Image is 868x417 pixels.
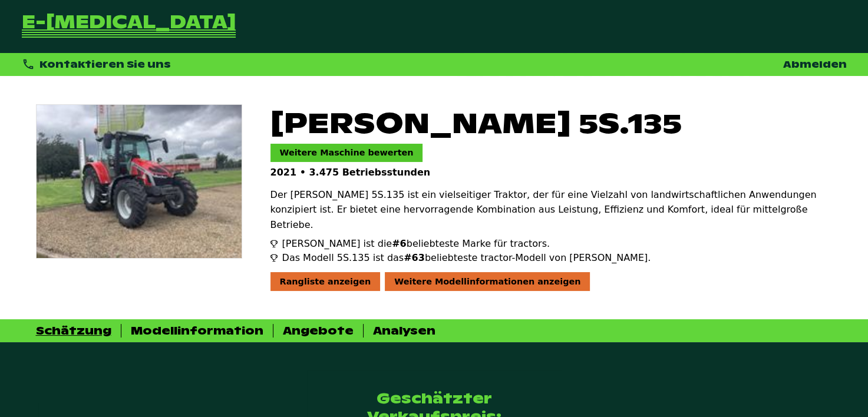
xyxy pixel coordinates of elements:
span: [PERSON_NAME] 5S.135 [270,104,682,141]
div: Rangliste anzeigen [270,272,381,291]
div: Modellinformation [131,324,263,337]
a: Weitere Maschine bewerten [270,144,423,161]
a: Abmelden [783,58,847,71]
div: Schätzung [36,324,111,337]
p: Der [PERSON_NAME] 5S.135 ist ein vielseitiger Traktor, der für eine Vielzahl von landwirtschaftli... [270,187,833,233]
span: Kontaktieren Sie uns [39,58,171,71]
div: Analysen [373,324,435,337]
span: Das Modell 5S.135 ist das beliebteste tractor-Modell von [PERSON_NAME]. [282,251,651,265]
p: 2021 • 3.475 Betriebsstunden [270,167,833,178]
img: Massey Ferguson 5S.135 Exclusive [37,105,242,258]
div: Angebote [283,324,354,337]
div: Kontaktieren Sie uns [22,58,171,71]
span: #6 [392,238,407,249]
a: Zurück zur Startseite [22,14,236,39]
div: Weitere Modellinformationen anzeigen [385,272,590,291]
span: #63 [404,252,425,263]
span: [PERSON_NAME] ist die beliebteste Marke für tractors. [282,237,550,251]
